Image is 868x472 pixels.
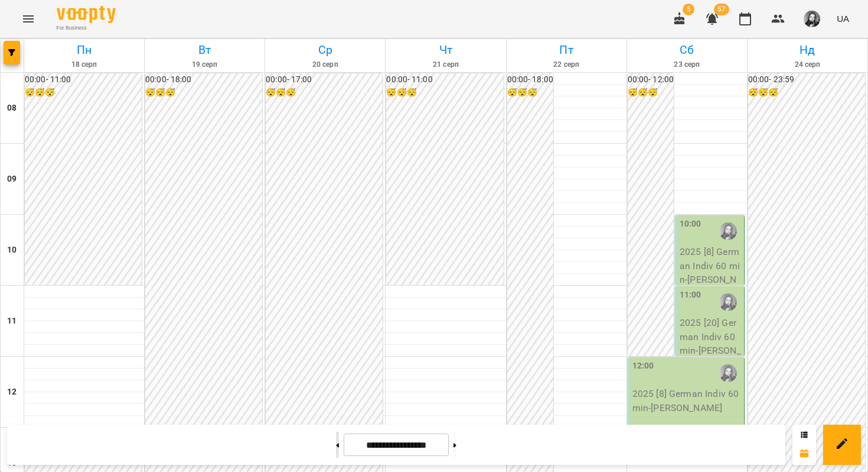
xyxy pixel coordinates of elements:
button: Menu [14,5,43,33]
h6: 23 серп [629,59,745,70]
h6: Ср [267,41,383,59]
h6: 10 [7,244,17,257]
h6: 😴😴😴 [266,86,383,99]
h6: 😴😴😴 [748,86,865,99]
h6: 12 [7,386,17,399]
img: Першина Валерія Андріївна (н) [719,293,737,311]
label: 11:00 [680,289,701,302]
h6: 21 серп [387,59,504,70]
h6: 09 [7,173,17,186]
label: 10:00 [680,218,701,231]
h6: 00:00 - 18:00 [145,73,262,86]
h6: 00:00 - 12:00 [628,73,674,86]
h6: 00:00 - 17:00 [266,73,383,86]
h6: 18 серп [26,59,142,70]
h6: Сб [629,41,745,59]
h6: 24 серп [749,59,866,70]
button: UA [832,8,854,30]
h6: 00:00 - 11:00 [25,73,142,86]
span: 5 [683,4,694,15]
h6: 00:00 - 18:00 [507,73,553,86]
h6: 00:00 - 11:00 [386,73,503,86]
p: 2025 [8] German Indiv 60 min - [PERSON_NAME] [632,387,742,415]
label: 12:00 [632,360,654,373]
h6: 😴😴😴 [628,86,674,99]
h6: Нд [749,41,866,59]
h6: 19 серп [146,59,263,70]
h6: 😴😴😴 [25,86,142,99]
h6: Чт [387,41,504,59]
h6: Вт [146,41,263,59]
h6: 00:00 - 23:59 [748,73,865,86]
h6: 20 серп [267,59,383,70]
h6: 😴😴😴 [507,86,553,99]
p: 2025 [20] German Indiv 60 min - [PERSON_NAME] [680,316,742,371]
img: Voopty Logo [57,6,116,23]
span: 57 [714,4,729,15]
img: 9e1ebfc99129897ddd1a9bdba1aceea8.jpg [804,11,820,27]
h6: 08 [7,102,17,115]
img: Першина Валерія Андріївна (н) [719,222,737,240]
span: UA [837,12,849,25]
p: 2025 [8] German Indiv 60 min - [PERSON_NAME] [680,245,742,300]
span: For Business [57,24,116,32]
h6: Пт [508,41,625,59]
h6: Пн [26,41,142,59]
img: Першина Валерія Андріївна (н) [719,364,737,382]
h6: 22 серп [508,59,625,70]
h6: 11 [7,315,17,328]
h6: 😴😴😴 [145,86,262,99]
h6: 😴😴😴 [386,86,503,99]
